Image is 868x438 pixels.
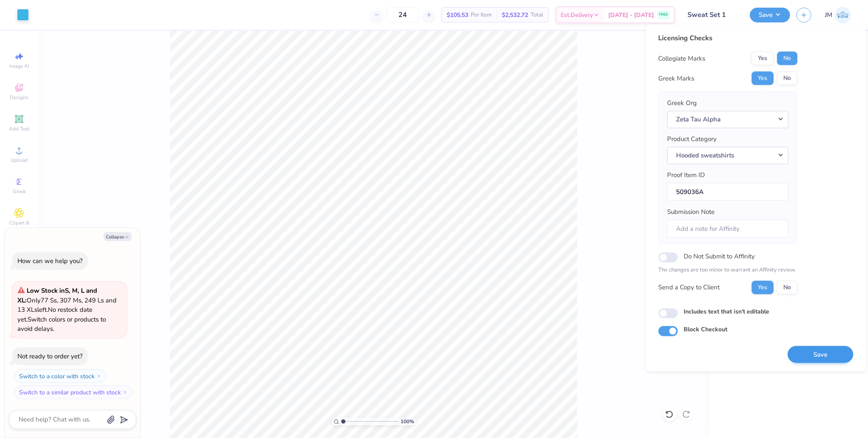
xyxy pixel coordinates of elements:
[751,280,773,294] button: Yes
[96,374,101,379] img: Switch to a color with stock
[667,111,788,128] button: Zeta Tau Alpha
[122,390,128,395] img: Switch to a similar product with stock
[4,219,34,233] span: Clipart & logos
[777,72,797,85] button: No
[751,72,773,85] button: Yes
[825,7,851,23] a: JM
[684,251,755,262] label: Do Not Submit to Affinity
[14,385,132,399] button: Switch to a similar product with stock
[658,53,705,63] div: Collegiate Marks
[9,125,29,132] span: Add Text
[10,94,28,101] span: Designs
[667,134,717,144] label: Product Category
[561,11,593,19] span: Est. Delivery
[17,352,83,360] div: Not ready to order yet?
[608,11,654,19] span: [DATE] - [DATE]
[502,11,528,19] span: $2,532.72
[658,266,797,274] p: The changes are too minor to warrant an Affinity review.
[750,8,790,22] button: Save
[667,170,705,180] label: Proof Item ID
[777,52,797,65] button: No
[658,33,797,43] div: Licensing Checks
[667,147,788,164] button: Hooded sweatshirts
[9,63,29,69] span: Image AI
[17,257,83,265] div: How can we help you?
[17,286,97,305] strong: Low Stock in S, M, L and XL :
[751,52,773,65] button: Yes
[658,283,720,292] div: Send a Copy to Client
[531,11,543,19] span: Total
[825,10,832,20] span: JM
[103,232,132,241] button: Collapse
[386,7,419,22] input: – –
[684,307,769,316] label: Includes text that isn't editable
[471,11,492,19] span: Per Item
[401,418,414,425] span: 100 %
[667,219,788,238] input: Add a note for Affinity
[667,98,697,108] label: Greek Org
[14,369,106,383] button: Switch to a color with stock
[667,207,715,217] label: Submission Note
[17,305,92,324] span: No restock date yet.
[681,6,743,23] input: Untitled Design
[17,286,117,333] span: Only 77 Ss, 307 Ms, 249 Ls and 13 XLs left. Switch colors or products to avoid delays.
[447,11,468,19] span: $105.53
[684,324,727,333] label: Block Checkout
[787,346,853,363] button: Save
[835,7,851,23] img: John Michael Binayas
[11,157,28,164] span: Upload
[658,73,694,83] div: Greek Marks
[777,280,797,294] button: No
[13,188,26,195] span: Greek
[659,12,668,18] span: FREE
